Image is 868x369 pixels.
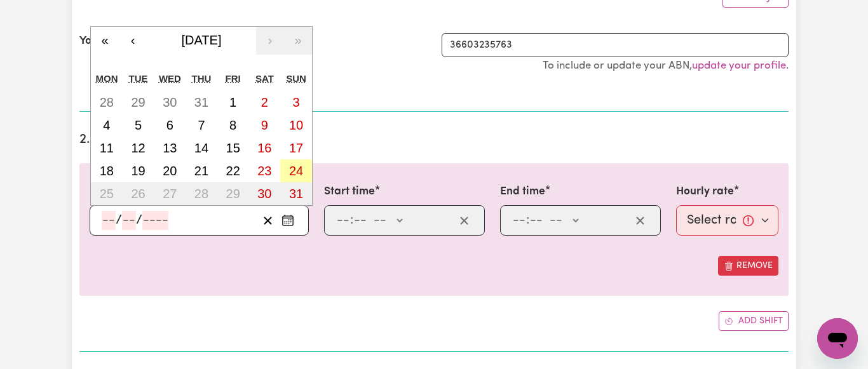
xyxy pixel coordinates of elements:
button: August 13, 2025 [154,137,186,159]
button: August 4, 2025 [91,114,123,137]
button: August 5, 2025 [123,114,154,137]
a: update your profile [692,60,786,71]
abbr: Thursday [192,73,212,84]
abbr: Saturday [255,73,274,84]
input: -- [512,211,526,230]
button: August 28, 2025 [186,182,217,205]
abbr: August 3, 2025 [293,95,300,109]
abbr: August 23, 2025 [257,164,271,178]
abbr: Wednesday [159,73,181,84]
span: [DATE] [182,33,222,47]
abbr: July 29, 2025 [131,95,145,109]
button: August 20, 2025 [154,159,186,182]
abbr: August 16, 2025 [257,141,271,155]
button: August 23, 2025 [249,159,281,182]
button: August 17, 2025 [280,137,312,159]
button: August 16, 2025 [249,137,281,159]
abbr: Tuesday [129,73,148,84]
abbr: August 6, 2025 [166,118,173,132]
abbr: Sunday [286,73,306,84]
input: -- [336,211,350,230]
button: August 30, 2025 [249,182,281,205]
abbr: August 14, 2025 [194,141,208,155]
abbr: August 21, 2025 [194,164,208,178]
abbr: August 19, 2025 [131,164,145,178]
abbr: August 26, 2025 [131,187,145,201]
abbr: Monday [96,73,118,84]
button: › [256,27,284,55]
button: August 31, 2025 [280,182,312,205]
abbr: July 31, 2025 [194,95,208,109]
button: July 28, 2025 [91,91,123,114]
abbr: August 11, 2025 [100,141,114,155]
button: August 11, 2025 [91,137,123,159]
abbr: August 29, 2025 [226,187,240,201]
button: August 1, 2025 [217,91,249,114]
abbr: August 7, 2025 [198,118,205,132]
button: August 26, 2025 [123,182,154,205]
button: August 19, 2025 [123,159,154,182]
abbr: August 17, 2025 [289,141,303,155]
abbr: August 4, 2025 [103,118,110,132]
button: August 25, 2025 [91,182,123,205]
abbr: July 28, 2025 [100,95,114,109]
button: August 24, 2025 [280,159,312,182]
input: -- [353,211,367,230]
button: [DATE] [147,27,256,55]
input: -- [529,211,543,230]
button: July 31, 2025 [186,91,217,114]
span: : [526,213,529,227]
span: / [116,213,122,227]
abbr: August 5, 2025 [135,118,142,132]
button: August 9, 2025 [249,114,281,137]
abbr: August 8, 2025 [229,118,236,132]
button: August 14, 2025 [186,137,217,159]
button: August 2, 2025 [249,91,281,114]
span: : [350,213,353,227]
iframe: Button to launch messaging window, conversation in progress [817,318,858,359]
abbr: August 20, 2025 [163,164,177,178]
abbr: August 13, 2025 [163,141,177,155]
abbr: August 27, 2025 [163,187,177,201]
input: -- [122,211,136,230]
button: ‹ [119,27,147,55]
input: ---- [142,211,168,230]
button: Clear date [258,211,278,230]
abbr: August 15, 2025 [226,141,240,155]
abbr: August 30, 2025 [257,187,271,201]
abbr: August 1, 2025 [229,95,236,109]
button: August 22, 2025 [217,159,249,182]
input: -- [102,211,116,230]
abbr: August 31, 2025 [289,187,303,201]
abbr: August 24, 2025 [289,164,303,178]
label: Your ABN [79,33,127,50]
button: August 29, 2025 [217,182,249,205]
abbr: August 22, 2025 [226,164,240,178]
abbr: August 28, 2025 [194,187,208,201]
h2: 2. Enter the details of your shift(s) [79,132,789,148]
abbr: August 12, 2025 [131,141,145,155]
button: August 6, 2025 [154,114,186,137]
label: Date of care work [90,184,182,200]
button: August 12, 2025 [123,137,154,159]
abbr: August 10, 2025 [289,118,303,132]
button: August 21, 2025 [186,159,217,182]
label: Hourly rate [676,184,734,200]
label: End time [500,184,545,200]
button: Remove this shift [718,256,778,276]
button: August 8, 2025 [217,114,249,137]
button: July 30, 2025 [154,91,186,114]
button: July 29, 2025 [123,91,154,114]
abbr: Friday [226,73,241,84]
button: » [284,27,312,55]
abbr: July 30, 2025 [163,95,177,109]
abbr: August 2, 2025 [261,95,268,109]
button: « [91,27,119,55]
button: Add another shift [719,311,789,331]
button: August 10, 2025 [280,114,312,137]
small: To include or update your ABN, . [543,60,789,71]
abbr: August 9, 2025 [261,118,268,132]
abbr: August 18, 2025 [100,164,114,178]
button: August 15, 2025 [217,137,249,159]
abbr: August 25, 2025 [100,187,114,201]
